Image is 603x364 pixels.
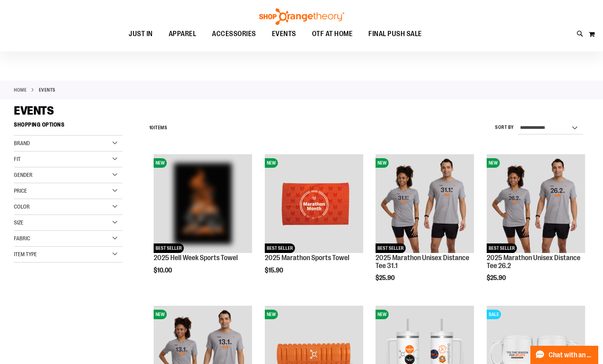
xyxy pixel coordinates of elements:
span: 10 [149,125,154,130]
span: $10.00 [154,267,173,274]
span: FINAL PUSH SALE [368,25,422,43]
span: NEW [154,158,167,168]
span: Item Type [14,251,37,257]
img: 2025 Marathon Unisex Distance Tee 26.2 [487,154,585,253]
span: BEST SELLER [376,243,406,253]
a: 2025 Marathon Unisex Distance Tee 31.1NEWBEST SELLER [376,154,474,254]
span: NEW [154,310,167,319]
span: $25.90 [376,274,396,282]
div: product [261,150,367,294]
a: Home [14,86,27,94]
img: 2025 Marathon Unisex Distance Tee 31.1 [376,154,474,253]
span: Price [14,188,27,194]
span: Chat with an Expert [549,351,593,359]
span: NEW [265,158,278,168]
span: NEW [376,310,389,319]
button: Chat with an Expert [530,346,599,364]
div: product [372,150,478,302]
a: ACCESSORIES [204,25,264,43]
span: Color [14,203,30,210]
span: Fit [14,156,21,162]
span: SALE [487,310,501,319]
span: Size [14,219,23,226]
span: NEW [376,158,389,168]
span: Brand [14,140,30,146]
span: BEST SELLER [154,243,184,253]
span: BEST SELLER [487,243,517,253]
a: OTF 2025 Hell Week Event RetailNEWBEST SELLER [154,154,252,254]
img: Shop Orangetheory [258,8,345,25]
a: 2025 Hell Week Sports Towel [154,254,238,262]
span: $15.90 [265,267,284,274]
a: 2025 Marathon Unisex Distance Tee 26.2NEWBEST SELLER [487,154,585,254]
span: NEW [265,310,278,319]
label: Sort By [495,124,514,131]
span: $25.90 [487,274,507,282]
div: product [483,150,589,302]
h2: Items [149,122,168,134]
span: EVENTS [14,104,54,117]
a: 2025 Marathon Unisex Distance Tee 31.1 [376,254,469,270]
div: product [150,150,256,294]
strong: Shopping Options [14,118,122,136]
a: FINAL PUSH SALE [360,25,430,43]
a: 2025 Marathon Unisex Distance Tee 26.2 [487,254,580,270]
img: OTF 2025 Hell Week Event Retail [154,154,252,253]
span: OTF AT HOME [312,25,353,43]
strong: EVENTS [39,86,56,94]
span: ACCESSORIES [212,25,256,43]
a: APPAREL [161,25,204,43]
span: JUST IN [129,25,153,43]
a: OTF AT HOME [304,25,361,43]
span: APPAREL [169,25,197,43]
span: EVENTS [272,25,296,43]
a: 2025 Marathon Sports TowelNEWBEST SELLER [265,154,363,254]
a: JUST IN [121,25,161,43]
span: BEST SELLER [265,243,295,253]
a: EVENTS [264,25,304,43]
span: Fabric [14,235,30,241]
img: 2025 Marathon Sports Towel [265,154,363,253]
span: NEW [487,158,500,168]
span: Gender [14,172,33,178]
a: 2025 Marathon Sports Towel [265,254,349,262]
